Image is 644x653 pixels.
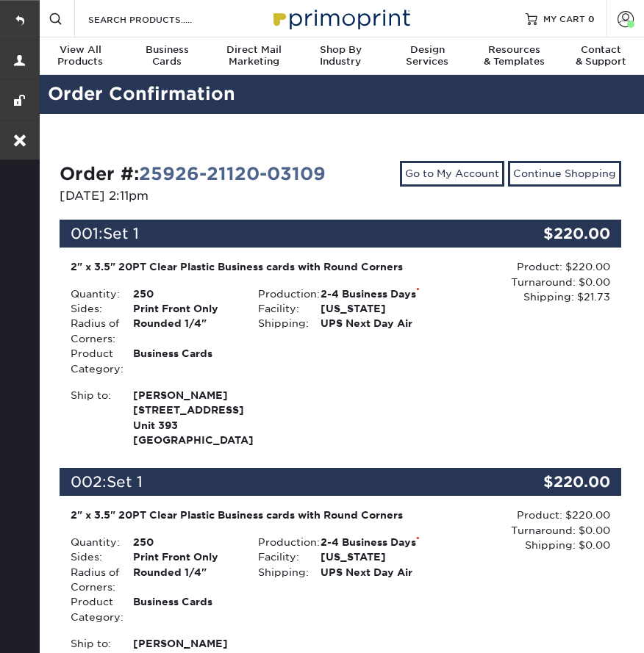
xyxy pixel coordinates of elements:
[434,508,610,552] div: Product: $220.00 Turnaround: $0.00 Shipping: $0.00
[122,286,247,301] div: 250
[122,535,247,549] div: 250
[471,37,557,76] a: Resources& Templates
[247,549,310,564] div: Facility:
[133,388,236,403] span: [PERSON_NAME]
[60,594,122,624] div: Product Category:
[122,594,247,624] div: Business Cards
[267,2,414,34] img: Primoprint
[37,44,124,56] span: View All
[384,44,471,56] span: Design
[557,44,644,68] div: & Support
[210,44,297,56] span: Direct Mail
[310,535,434,549] div: 2-4 Business Days
[60,163,326,184] strong: Order #:
[310,316,434,331] div: UPS Next Day Air
[122,565,247,595] div: Rounded 1/4"
[400,161,504,186] a: Go to My Account
[557,37,644,76] a: Contact& Support
[37,44,124,68] div: Products
[60,346,122,376] div: Product Category:
[508,161,621,186] a: Continue Shopping
[133,403,236,417] span: [STREET_ADDRESS]
[133,636,236,651] span: [PERSON_NAME]
[210,37,297,76] a: Direct MailMarketing
[124,44,210,56] span: Business
[247,316,310,331] div: Shipping:
[310,549,434,564] div: [US_STATE]
[124,37,210,76] a: BusinessCards
[557,44,644,56] span: Contact
[60,565,122,595] div: Radius of Corners:
[133,418,236,433] span: Unit 393
[528,468,621,496] div: $220.00
[60,187,329,205] p: [DATE] 2:11pm
[122,346,247,376] div: Business Cards
[528,220,621,248] div: $220.00
[139,163,326,184] a: 25926-21120-03109
[60,286,122,301] div: Quantity:
[297,44,384,56] span: Shop By
[87,10,230,28] input: SEARCH PRODUCTS.....
[124,44,210,68] div: Cards
[297,44,384,68] div: Industry
[60,388,122,448] div: Ship to:
[60,468,528,496] div: 002:
[122,316,247,346] div: Rounded 1/4"
[210,44,297,68] div: Marketing
[247,535,310,549] div: Production:
[133,388,254,446] strong: [GEOGRAPHIC_DATA]
[122,549,247,564] div: Print Front Only
[60,316,122,346] div: Radius of Corners:
[247,286,310,301] div: Production:
[588,13,595,24] span: 0
[297,37,384,76] a: Shop ByIndustry
[103,225,139,242] span: Set 1
[543,12,585,25] span: MY CART
[384,44,471,68] div: Services
[37,37,124,76] a: View AllProducts
[310,286,434,301] div: 2-4 Business Days
[71,508,423,522] div: 2" x 3.5" 20PT Clear Plastic Business cards with Round Corners
[107,473,143,491] span: Set 1
[71,259,423,274] div: 2" x 3.5" 20PT Clear Plastic Business cards with Round Corners
[471,44,557,56] span: Resources
[60,301,122,316] div: Sides:
[471,44,557,68] div: & Templates
[247,301,310,316] div: Facility:
[122,301,247,316] div: Print Front Only
[60,220,528,248] div: 001:
[60,535,122,549] div: Quantity:
[37,81,644,108] h2: Order Confirmation
[310,565,434,580] div: UPS Next Day Air
[434,259,610,304] div: Product: $220.00 Turnaround: $0.00 Shipping: $21.73
[60,549,122,564] div: Sides:
[247,565,310,580] div: Shipping:
[384,37,471,76] a: DesignServices
[310,301,434,316] div: [US_STATE]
